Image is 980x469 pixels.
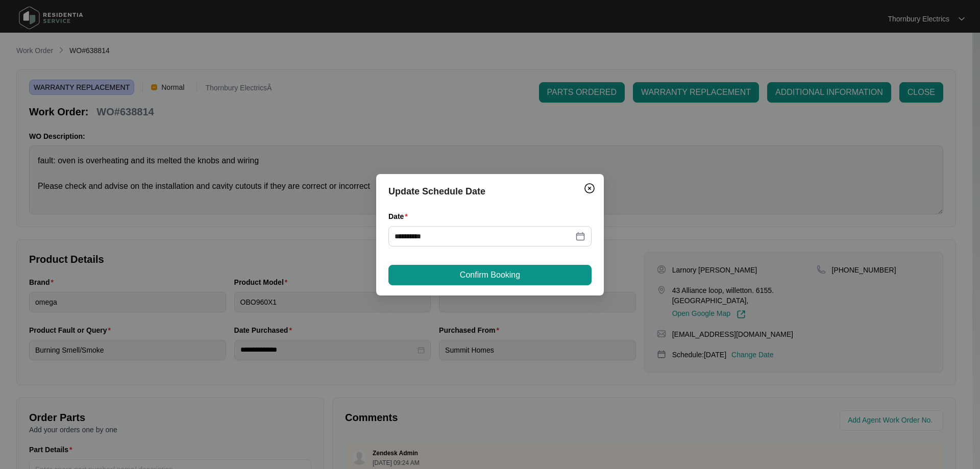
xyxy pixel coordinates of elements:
[581,180,598,196] button: Close
[395,231,573,242] input: Date
[388,184,592,199] div: Update Schedule Date
[388,211,412,221] label: Date
[460,269,520,281] span: Confirm Booking
[388,265,592,285] button: Confirm Booking
[583,182,596,194] img: closeCircle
